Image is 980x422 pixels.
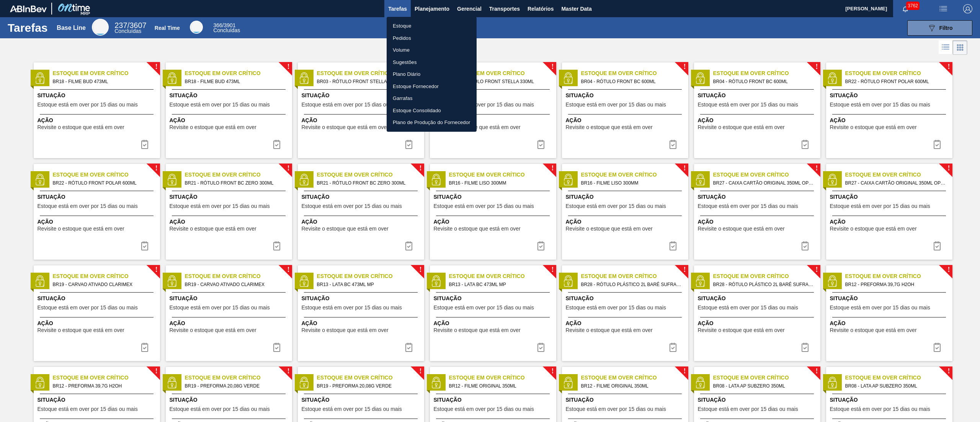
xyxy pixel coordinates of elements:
a: Plano de Produção do Fornecedor [387,116,477,129]
a: Garrafas [387,92,477,105]
a: Volume [387,44,477,56]
a: Plano Diário [387,68,477,80]
a: Sugestões [387,56,477,69]
a: Pedidos [387,32,477,44]
a: Estoque Fornecedor [387,80,477,93]
a: Estoque Consolidado [387,105,477,117]
a: Estoque [387,20,477,32]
